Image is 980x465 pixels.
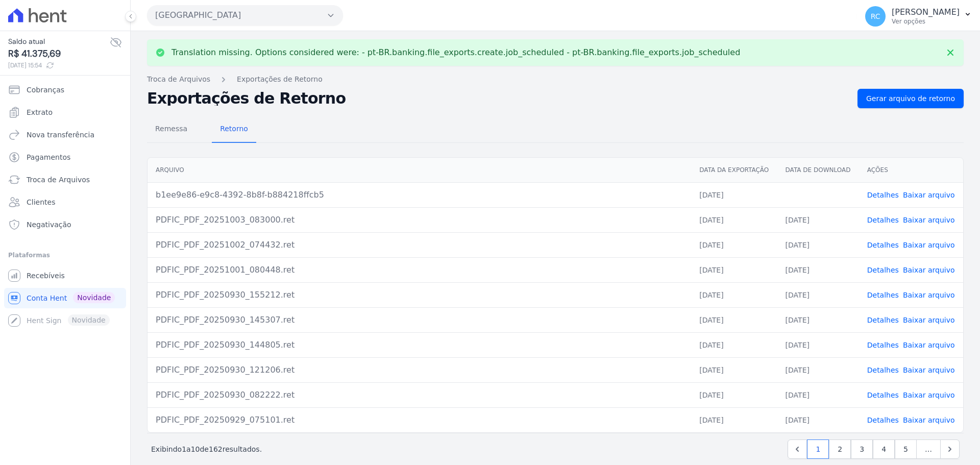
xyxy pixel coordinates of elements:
a: Baixar arquivo [903,366,955,374]
a: Baixar arquivo [903,216,955,224]
th: Data da Exportação [691,158,777,183]
nav: Breadcrumb [147,74,964,85]
a: Nova transferência [4,125,126,145]
div: PDFIC_PDF_20250930_145307.ret [156,314,683,326]
td: [DATE] [691,257,777,282]
td: [DATE] [777,382,859,407]
span: Extrato [27,107,53,117]
td: [DATE] [777,307,859,332]
p: Ver opções [892,17,960,26]
span: Recebíveis [27,271,65,281]
a: 3 [851,439,873,459]
td: [DATE] [691,232,777,257]
td: [DATE] [777,407,859,432]
td: [DATE] [777,357,859,382]
a: Baixar arquivo [903,291,955,299]
div: b1ee9e86-e9c8-4392-8b8f-b884218ffcb5 [156,189,683,201]
a: Baixar arquivo [903,391,955,399]
span: Conta Hent [27,293,67,303]
a: Detalhes [867,316,899,324]
div: PDFIC_PDF_20250930_121206.ret [156,364,683,376]
td: [DATE] [777,332,859,357]
button: RC [PERSON_NAME] Ver opções [857,2,980,31]
a: Baixar arquivo [903,241,955,249]
span: Clientes [27,197,55,207]
a: Detalhes [867,291,899,299]
p: Exibindo a de resultados. [151,444,262,454]
h2: Exportações de Retorno [147,91,849,106]
span: … [916,439,941,459]
a: Gerar arquivo de retorno [857,89,964,108]
a: Baixar arquivo [903,191,955,199]
p: Translation missing. Options considered were: - pt-BR.banking.file_exports.create.job_scheduled -... [171,47,740,58]
a: Recebíveis [4,265,126,286]
div: Plataformas [8,249,122,261]
td: [DATE] [777,232,859,257]
a: Baixar arquivo [903,266,955,274]
span: Cobranças [27,85,64,95]
a: Previous [788,439,807,459]
a: Extrato [4,102,126,123]
span: Troca de Arquivos [27,175,90,185]
a: Cobranças [4,80,126,100]
div: PDFIC_PDF_20251002_074432.ret [156,239,683,251]
span: Saldo atual [8,36,110,47]
td: [DATE] [691,332,777,357]
span: Gerar arquivo de retorno [866,93,955,104]
span: Remessa [149,118,193,139]
a: Clientes [4,192,126,212]
span: 1 [182,445,186,453]
td: [DATE] [777,282,859,307]
a: Baixar arquivo [903,316,955,324]
div: PDFIC_PDF_20250930_144805.ret [156,339,683,351]
span: Negativação [27,219,71,230]
td: [DATE] [691,307,777,332]
span: 10 [191,445,200,453]
th: Ações [859,158,963,183]
a: Pagamentos [4,147,126,167]
a: Troca de Arquivos [147,74,210,85]
span: Nova transferência [27,130,94,140]
span: Retorno [214,118,254,139]
a: Remessa [147,116,195,143]
div: PDFIC_PDF_20250929_075101.ret [156,414,683,426]
a: Detalhes [867,416,899,424]
a: Detalhes [867,241,899,249]
a: Detalhes [867,216,899,224]
span: RC [871,13,880,20]
a: Next [940,439,960,459]
a: 1 [807,439,829,459]
div: PDFIC_PDF_20250930_082222.ret [156,389,683,401]
a: Troca de Arquivos [4,169,126,190]
th: Data de Download [777,158,859,183]
span: R$ 41.375,69 [8,47,110,61]
td: [DATE] [777,207,859,232]
a: Baixar arquivo [903,341,955,349]
a: Conta Hent Novidade [4,288,126,308]
nav: Sidebar [8,80,122,331]
a: Detalhes [867,391,899,399]
td: [DATE] [691,207,777,232]
a: Detalhes [867,266,899,274]
td: [DATE] [691,407,777,432]
a: Detalhes [867,191,899,199]
a: Detalhes [867,366,899,374]
td: [DATE] [691,282,777,307]
a: Baixar arquivo [903,416,955,424]
a: 2 [829,439,851,459]
div: PDFIC_PDF_20250930_155212.ret [156,289,683,301]
span: [DATE] 15:54 [8,61,110,70]
span: 162 [209,445,223,453]
a: Detalhes [867,341,899,349]
button: [GEOGRAPHIC_DATA] [147,5,343,26]
th: Arquivo [148,158,691,183]
div: PDFIC_PDF_20251003_083000.ret [156,214,683,226]
div: PDFIC_PDF_20251001_080448.ret [156,264,683,276]
a: Negativação [4,214,126,235]
td: [DATE] [777,257,859,282]
td: [DATE] [691,382,777,407]
a: 5 [895,439,917,459]
span: Novidade [73,292,115,303]
td: [DATE] [691,182,777,207]
p: [PERSON_NAME] [892,7,960,17]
